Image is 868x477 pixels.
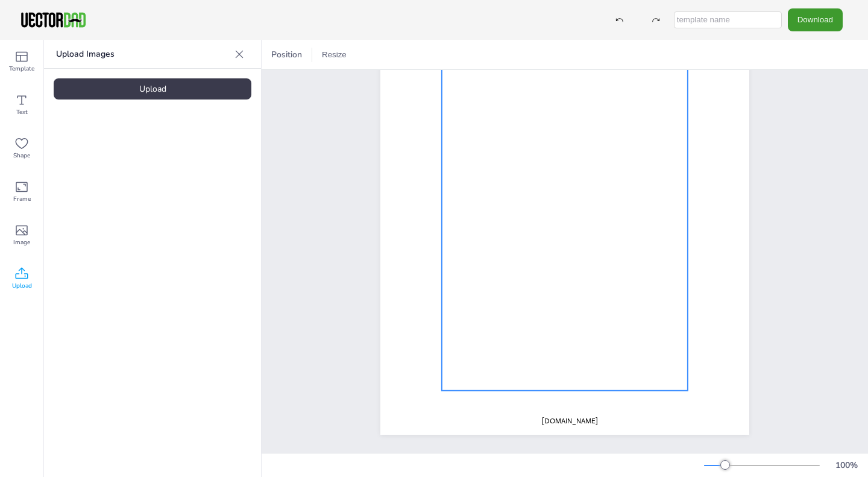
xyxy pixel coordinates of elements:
[12,281,32,291] span: Upload
[13,151,30,160] span: Shape
[16,107,28,117] span: Text
[54,78,251,100] div: Upload
[832,460,861,471] div: 100 %
[13,194,31,204] span: Frame
[56,40,230,69] p: Upload Images
[317,45,351,65] button: Resize
[269,49,304,60] span: Position
[542,416,598,426] span: [DOMAIN_NAME]
[9,64,34,74] span: Template
[788,8,843,31] button: Download
[19,11,87,29] img: VectorDad-1.png
[13,238,30,247] span: Image
[674,11,782,28] input: template name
